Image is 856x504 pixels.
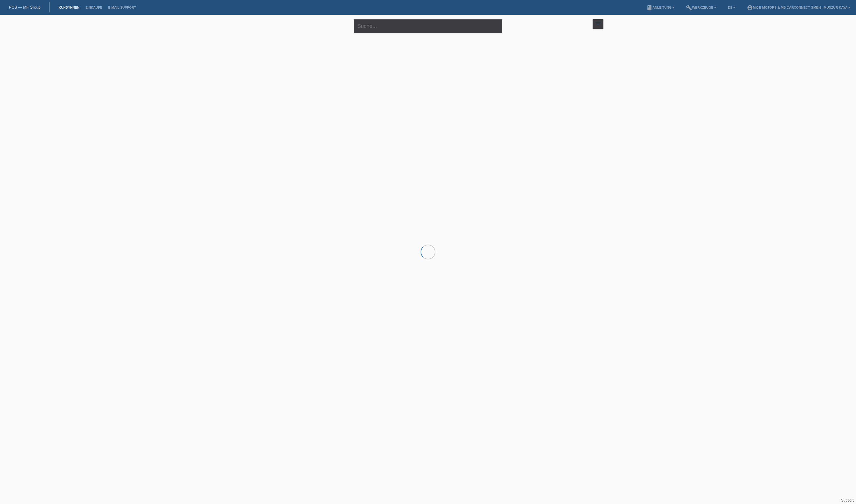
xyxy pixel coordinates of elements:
i: account_circle [747,5,753,11]
i: book [646,5,652,11]
a: DE ▾ [725,6,738,9]
input: Suche... [354,19,502,33]
i: filter_list [595,21,601,27]
a: account_circleMK E-MOTORS & MB CarConnect GmbH - Munzur Kaya ▾ [744,6,853,9]
a: Support [841,498,854,503]
a: POS — MF Group [9,5,40,10]
a: buildWerkzeuge ▾ [683,6,719,9]
i: build [686,5,692,11]
a: Einkäufe [82,6,105,9]
a: Kund*innen [56,6,82,9]
a: E-Mail Support [105,6,139,9]
a: bookAnleitung ▾ [643,6,677,9]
